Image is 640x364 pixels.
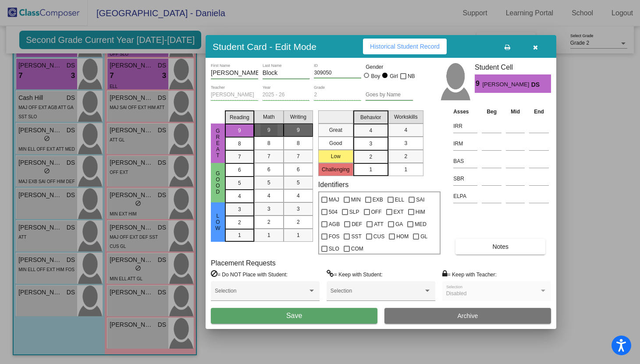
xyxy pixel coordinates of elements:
span: Disabled [446,290,467,297]
input: assessment [453,155,477,168]
th: Mid [504,107,527,117]
span: 3 [238,205,241,213]
span: DS [531,80,544,89]
span: 5 [238,179,241,187]
span: 9 [475,78,482,89]
span: 5 [297,179,300,187]
span: 8 [267,139,270,147]
span: 8 [297,139,300,147]
th: Asses [451,107,480,117]
span: 4 [238,192,241,200]
span: 1 [267,231,270,239]
span: 5 [267,179,270,187]
span: Good [214,170,222,195]
span: Notes [492,243,508,250]
button: Historical Student Record [363,39,447,54]
span: Reading [230,113,249,121]
span: COM [351,244,363,254]
span: Workskills [394,113,418,121]
span: 4 [267,192,270,200]
label: = Keep with Teacher: [442,270,497,279]
span: 1 [369,166,372,173]
input: assessment [453,120,477,133]
span: 7 [297,152,300,160]
button: Save [211,308,377,324]
input: assessment [453,172,477,185]
span: 6 [238,166,241,174]
label: Placement Requests [211,259,276,267]
span: 2 [238,219,241,226]
span: NB [408,71,415,81]
span: Low [214,213,222,231]
label: = Keep with Student: [327,270,383,279]
span: SLO [329,244,339,254]
div: Boy [371,72,380,80]
span: Save [286,312,302,319]
span: SST [351,231,361,242]
span: EXB [373,194,383,205]
span: 3 [267,205,270,213]
span: 7 [267,152,270,160]
span: ATT [374,219,384,230]
span: 3 [297,205,300,213]
mat-label: Gender [366,63,413,71]
span: ELL [395,194,404,205]
span: EXT [394,207,404,217]
span: 3 [369,140,372,148]
span: 6 [297,166,300,173]
input: year [263,92,310,98]
span: 8 [238,140,241,148]
span: SLP [349,207,359,217]
span: CUS [373,231,384,242]
span: 1 [404,166,407,173]
span: MED [415,219,427,230]
span: 7 [238,153,241,161]
label: = Do NOT Place with Student: [211,270,288,279]
input: teacher [211,92,258,98]
span: 9 [267,126,270,134]
span: 6 [267,166,270,173]
span: Historical Student Record [370,43,440,50]
span: HOM [396,231,409,242]
input: assessment [453,190,477,203]
span: 4 [297,192,300,200]
span: Writing [290,113,306,121]
span: 9 [297,126,300,134]
span: HIM [416,207,425,217]
span: GA [395,219,403,230]
span: MIN [351,194,361,205]
span: 4 [369,127,372,134]
h3: Student Card - Edit Mode [213,41,316,52]
input: assessment [453,137,477,150]
span: GL [420,231,427,242]
span: MAJ [329,194,339,205]
button: Notes [455,239,545,254]
span: Math [263,113,275,121]
input: Enter ID [314,70,361,76]
span: 2 [267,218,270,226]
span: OFF [371,207,382,217]
span: 1 [238,231,241,239]
span: [PERSON_NAME] [482,80,531,89]
h3: Student Cell [475,63,551,71]
th: End [527,107,551,117]
input: grade [314,92,361,98]
span: DEF [352,219,362,230]
span: 504 [329,207,338,217]
span: Behavior [360,113,381,121]
span: 3 [404,139,407,147]
span: 4 [404,126,407,134]
span: 2 [369,153,372,161]
button: Archive [384,308,551,324]
span: 2 [404,152,407,160]
label: Identifiers [318,180,348,189]
div: Girl [389,72,398,80]
span: 2 [297,218,300,226]
th: Beg [480,107,504,117]
span: 9 [238,127,241,134]
span: AGB [329,219,340,230]
span: FOS [329,231,340,242]
span: SAI [416,194,424,205]
span: Great [214,128,222,159]
span: 1 [297,231,300,239]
